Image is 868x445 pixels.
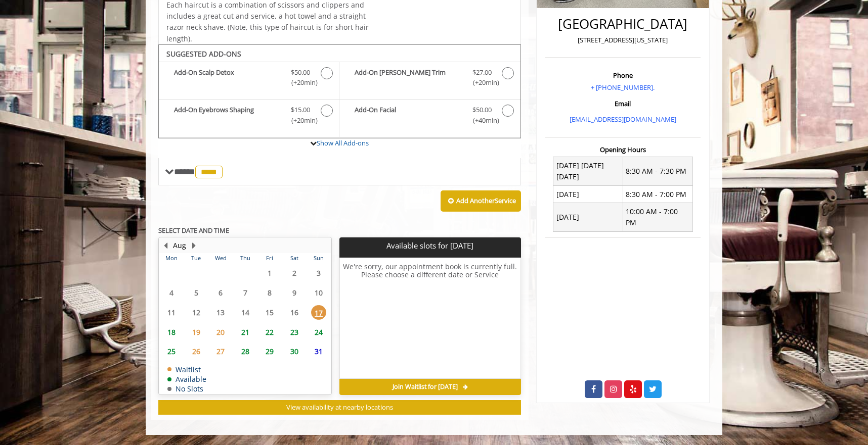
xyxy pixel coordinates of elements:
[233,322,257,342] td: Select day21
[343,241,516,250] p: Available slots for [DATE]
[208,322,233,342] td: Select day20
[262,325,277,339] span: 22
[623,157,692,186] td: 8:30 AM - 7:30 PM
[307,341,331,361] td: Select day31
[311,305,326,320] span: 17
[472,105,492,115] span: $50.00
[623,203,692,232] td: 10:00 AM - 7:00 PM
[307,322,331,342] td: Select day24
[164,67,334,91] label: Add-On Scalp Detox
[553,203,623,232] td: [DATE]
[184,253,208,263] th: Tue
[282,322,306,342] td: Select day23
[355,105,462,126] b: Add-On Facial
[307,253,331,263] th: Sun
[307,303,331,322] td: Select day17
[472,67,492,78] span: $27.00
[456,196,516,205] b: Add Another Service
[257,341,282,361] td: Select day29
[164,105,334,128] label: Add-On Eyebrows Shaping
[184,341,208,361] td: Select day26
[553,186,623,203] td: [DATE]
[545,146,701,153] h3: Opening Hours
[213,344,228,359] span: 27
[174,105,281,126] b: Add-On Eyebrows Shaping
[238,325,253,339] span: 21
[286,115,316,126] span: (+20min )
[167,375,206,383] td: Available
[158,226,229,235] b: SELECT DATE AND TIME
[213,325,228,339] span: 20
[166,49,241,59] b: SUGGESTED ADD-ONS
[344,105,515,128] label: Add-On Facial
[623,186,692,203] td: 8:30 AM - 7:00 PM
[159,322,184,342] td: Select day18
[393,383,458,391] span: Join Waitlist for [DATE]
[164,325,179,339] span: 18
[591,83,655,92] a: + [PHONE_NUMBER].
[570,115,676,124] a: [EMAIL_ADDRESS][DOMAIN_NAME]
[548,72,698,79] h3: Phone
[467,77,497,88] span: (+20min )
[233,341,257,361] td: Select day28
[257,322,282,342] td: Select day22
[257,253,282,263] th: Fri
[291,105,310,115] span: $15.00
[159,253,184,263] th: Mon
[167,366,206,373] td: Waitlist
[184,322,208,342] td: Select day19
[287,325,302,339] span: 23
[190,240,198,251] button: Next Month
[208,253,233,263] th: Wed
[282,253,306,263] th: Sat
[233,253,257,263] th: Thu
[282,341,306,361] td: Select day30
[238,344,253,359] span: 28
[548,100,698,107] h3: Email
[286,403,393,412] span: View availability at nearby locations
[262,344,277,359] span: 29
[311,325,326,339] span: 24
[291,67,310,78] span: $50.00
[548,35,698,45] p: [STREET_ADDRESS][US_STATE]
[548,17,698,31] h2: [GEOGRAPHIC_DATA]
[189,325,204,339] span: 19
[161,240,169,251] button: Previous Month
[164,344,179,359] span: 25
[340,263,520,375] h6: We're sorry, our appointment book is currently full. Please choose a different date or Service
[311,344,326,359] span: 31
[173,240,186,251] button: Aug
[167,385,206,392] td: No Slots
[208,341,233,361] td: Select day27
[174,67,281,88] b: Add-On Scalp Detox
[553,157,623,186] td: [DATE] [DATE] [DATE]
[286,77,316,88] span: (+20min )
[189,344,204,359] span: 26
[159,341,184,361] td: Select day25
[355,67,462,88] b: Add-On [PERSON_NAME] Trim
[344,67,515,91] label: Add-On Beard Trim
[317,138,369,147] a: Show All Add-ons
[287,344,302,359] span: 30
[441,190,521,212] button: Add AnotherService
[158,44,521,138] div: The Made Man Haircut Add-onS
[158,400,521,415] button: View availability at nearby locations
[467,115,497,126] span: (+40min )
